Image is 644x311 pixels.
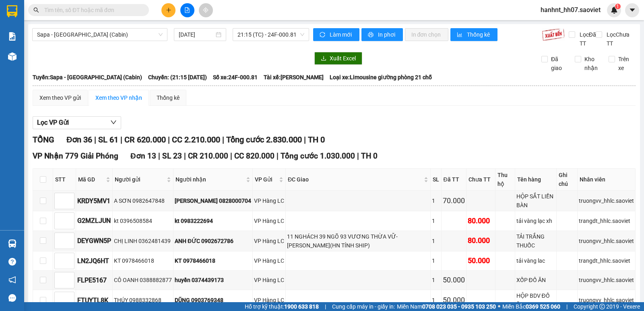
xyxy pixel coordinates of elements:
[432,296,440,305] div: 1
[8,276,16,284] span: notification
[253,191,286,211] td: VP Hàng LC
[33,116,121,129] button: Lọc VP Gửi
[450,28,497,41] button: bar-chartThống kê
[579,276,634,284] div: truongvv_hhlc.saoviet
[320,32,326,38] span: sync
[94,135,96,144] span: |
[332,302,395,311] span: Cung cấp máy in - giấy in:
[234,151,275,161] span: CC 820.000
[158,151,160,161] span: |
[68,222,72,227] span: down
[77,216,111,226] div: G2MZLJUN
[432,237,440,245] div: 1
[467,30,491,39] span: Thống kê
[68,302,72,307] span: down
[368,32,375,38] span: printer
[39,93,81,102] div: Xem theo VP gửi
[378,30,396,39] span: In phơi
[65,292,74,300] span: Increase Value
[184,7,190,13] span: file-add
[7,5,17,17] img: logo-vxr
[253,211,286,231] td: VP Hàng LC
[114,196,172,205] div: A SƠN 0982647848
[175,196,251,205] div: [PERSON_NAME] 0828000704
[330,73,432,82] span: Loại xe: Limousine giường phòng 21 chỗ
[313,28,359,41] button: syncLàm mới
[77,256,111,266] div: LN2JQ6HT
[287,232,429,250] div: 11 NGHÁCH 39 NGÕ 93 VƯƠNG THỪA VỮ- [PERSON_NAME](HN TÍNH SHIP)
[432,256,440,265] div: 1
[615,4,621,9] sup: 1
[254,196,284,205] div: VP Hàng LC
[357,151,359,161] span: |
[579,196,634,205] div: truongvv_hhlc.saoviet
[76,191,113,211] td: KRDY5MV1
[443,295,465,306] div: 50.000
[495,169,515,191] th: Thu hộ
[468,255,494,266] div: 50.000
[95,93,142,102] div: Xem theo VP nhận
[616,4,619,9] span: 1
[110,119,117,126] span: down
[304,135,306,144] span: |
[199,3,213,17] button: aim
[253,231,286,251] td: VP Hàng LC
[245,302,319,311] span: Hỗ trợ kỹ thuật:
[53,169,76,191] th: STT
[255,175,277,184] span: VP Gửi
[162,151,182,161] span: SL 23
[175,256,251,265] div: KT 0978466018
[37,29,163,41] span: Sapa - Hà Nội (Cabin)
[581,55,602,72] span: Kho nhận
[468,235,494,246] div: 80.000
[253,290,286,311] td: VP Hàng LC
[431,169,442,191] th: SL
[130,151,156,161] span: Đơn 13
[603,30,636,48] span: Lọc Chưa TT
[8,32,17,41] img: solution-icon
[8,52,17,61] img: warehouse-icon
[65,280,74,288] span: Decrease Value
[68,195,72,200] span: up
[8,294,16,302] span: message
[466,169,495,191] th: Chưa TT
[237,29,304,41] span: 21:15 (TC) - 24F-000.81
[77,275,111,285] div: FLPE5167
[114,216,172,225] div: kt 0396508584
[281,151,355,161] span: Tổng cước 1.030.000
[579,296,634,305] div: truongvv_hhlc.saoviet
[188,151,228,161] span: CR 210.000
[68,255,72,260] span: up
[432,276,440,284] div: 1
[66,135,92,144] span: Đơn 36
[33,135,54,144] span: TỔNG
[114,237,172,245] div: CHỊ LINH 0362481439
[166,7,171,13] span: plus
[432,196,440,205] div: 1
[161,3,175,17] button: plus
[76,231,113,251] td: DEYGWN5P
[78,175,104,184] span: Mã GD
[516,232,555,250] div: TẢI TRẮNG THUỐC
[629,6,636,14] span: caret-down
[65,261,74,269] span: Decrease Value
[65,213,74,221] span: Increase Value
[68,263,72,268] span: down
[184,151,186,161] span: |
[548,55,569,72] span: Đã giao
[557,169,578,191] th: Ghi chú
[44,6,139,14] input: Tìm tên, số ĐT hoặc mã đơn
[65,201,74,209] span: Decrease Value
[68,294,72,299] span: up
[68,274,72,279] span: up
[120,135,122,144] span: |
[33,74,142,80] b: Tuyến: Sapa - [GEOGRAPHIC_DATA] (Cabin)
[65,272,74,280] span: Increase Value
[405,28,449,41] button: In đơn chọn
[468,215,494,227] div: 80.000
[498,305,500,308] span: ⚪️
[516,276,555,284] div: XỐP ĐỒ ĂN
[172,135,220,144] span: CC 2.210.000
[175,175,244,184] span: Người nhận
[8,239,17,248] img: warehouse-icon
